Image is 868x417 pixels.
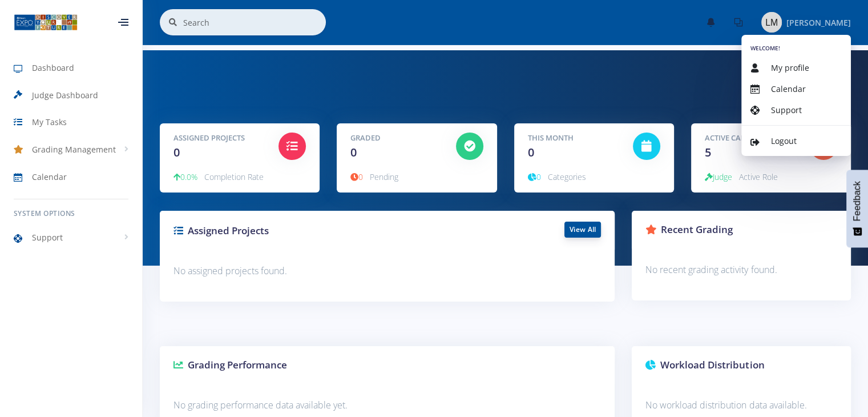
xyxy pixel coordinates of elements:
img: ... [14,13,78,31]
h5: Active Campaigns [705,133,793,144]
span: [PERSON_NAME] [786,17,851,28]
h3: Recent Grading [645,222,837,237]
p: No grading performance data available yet. [173,398,601,413]
span: 0 [350,145,357,160]
span: My profile [771,62,809,73]
span: Feedback [852,181,862,221]
span: Support [771,105,802,115]
a: View All [564,222,601,238]
span: My Tasks [32,116,67,128]
p: No assigned projects found. [173,263,601,279]
input: Search [183,9,326,35]
a: My profile [741,57,851,78]
span: 5 [705,145,711,160]
span: Completion Rate [204,171,264,182]
span: 0 [350,171,363,182]
h6: Welcome! [750,44,842,53]
a: Logout [741,130,851,151]
h5: This Month [528,133,616,144]
p: No workload distribution data available. [645,398,837,413]
a: Calendar [741,78,851,99]
span: Logout [771,135,797,146]
span: Calendar [771,83,806,94]
span: Pending [370,171,398,182]
span: Calendar [32,171,67,183]
span: 0 [528,145,534,160]
span: 0.0% [173,171,197,182]
a: Support [741,99,851,121]
span: Judge [705,171,732,182]
span: 0 [528,171,541,182]
span: 0 [173,145,180,160]
span: Grading Management [32,143,116,155]
h5: Graded [350,133,438,144]
span: Judge Dashboard [32,89,98,101]
span: Dashboard [32,62,74,74]
h3: Workload Distribution [645,358,837,372]
h3: Grading Performance [173,358,601,372]
h3: Assigned Projects [173,223,379,238]
h5: Assigned Projects [173,133,261,144]
span: Categories [548,171,586,182]
p: No recent grading activity found. [645,262,837,278]
img: Image placeholder [761,12,782,33]
h6: System Options [14,209,128,219]
button: Feedback - Show survey [846,170,868,247]
span: Active Role [739,171,778,182]
span: Support [32,231,63,243]
a: Image placeholder [PERSON_NAME] [752,10,851,35]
